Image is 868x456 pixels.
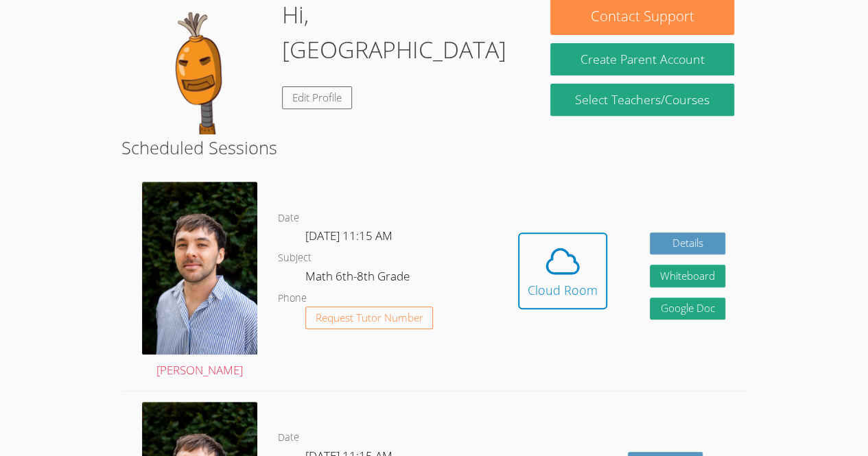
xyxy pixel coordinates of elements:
[305,307,434,329] button: Request Tutor Number
[528,280,598,300] div: Cloud Room
[518,232,607,309] button: Cloud Room
[650,298,725,320] a: Google Doc
[650,232,725,255] a: Details
[305,267,412,290] dd: Math 6th-8th Grade
[278,429,299,446] dt: Date
[142,182,257,380] a: [PERSON_NAME]
[121,134,747,160] h2: Scheduled Sessions
[550,84,734,116] a: Select Teachers/Courses
[650,265,725,287] button: Whiteboard
[278,210,299,227] dt: Date
[278,290,307,307] dt: Phone
[305,228,392,243] span: [DATE] 11:15 AM
[316,313,423,323] span: Request Tutor Number
[282,86,352,109] a: Edit Profile
[550,43,734,75] button: Create Parent Account
[278,250,312,267] dt: Subject
[142,182,257,355] img: profile.jpg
